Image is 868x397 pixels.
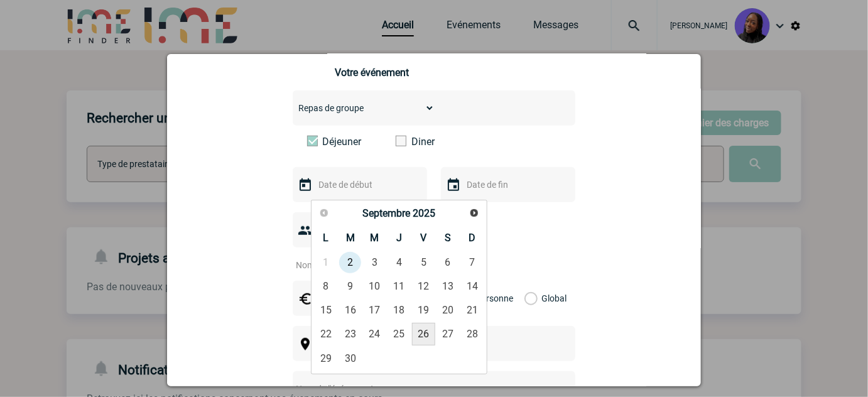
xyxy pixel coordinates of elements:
[323,232,328,244] span: Lundi
[412,251,435,274] a: 5
[413,207,436,219] span: 2025
[339,323,362,345] a: 23
[363,323,386,345] a: 24
[339,347,362,369] a: 30
[335,67,533,79] h3: Votre événement
[461,299,484,322] a: 21
[388,275,411,298] a: 11
[396,136,468,148] label: Diner
[346,232,355,244] span: Mardi
[315,347,338,369] a: 29
[461,251,484,274] a: 7
[437,251,460,274] a: 6
[315,275,338,298] a: 8
[464,177,550,193] input: Date de fin
[469,208,479,218] span: Suivant
[388,299,411,322] a: 18
[371,232,379,244] span: Mercredi
[420,232,426,244] span: Vendredi
[315,299,338,322] a: 15
[437,323,460,345] a: 27
[388,251,411,274] a: 4
[315,323,338,345] a: 22
[461,323,484,345] a: 28
[412,323,435,345] a: 26
[363,275,386,298] a: 10
[465,204,484,222] a: Suivant
[396,232,402,244] span: Jeudi
[293,257,411,273] input: Nombre de participants
[412,299,435,322] a: 19
[339,299,362,322] a: 16
[437,275,460,298] a: 13
[363,299,386,322] a: 17
[388,323,411,345] a: 25
[412,275,435,298] a: 12
[445,232,451,244] span: Samedi
[461,275,484,298] a: 14
[437,299,460,322] a: 20
[339,251,362,274] a: 2
[363,207,411,219] span: Septembre
[363,251,386,274] a: 3
[339,275,362,298] a: 9
[293,381,542,397] input: Nom de l'événement
[307,136,379,148] label: Déjeuner
[469,232,476,244] span: Dimanche
[315,177,402,193] input: Date de début
[524,281,533,316] label: Global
